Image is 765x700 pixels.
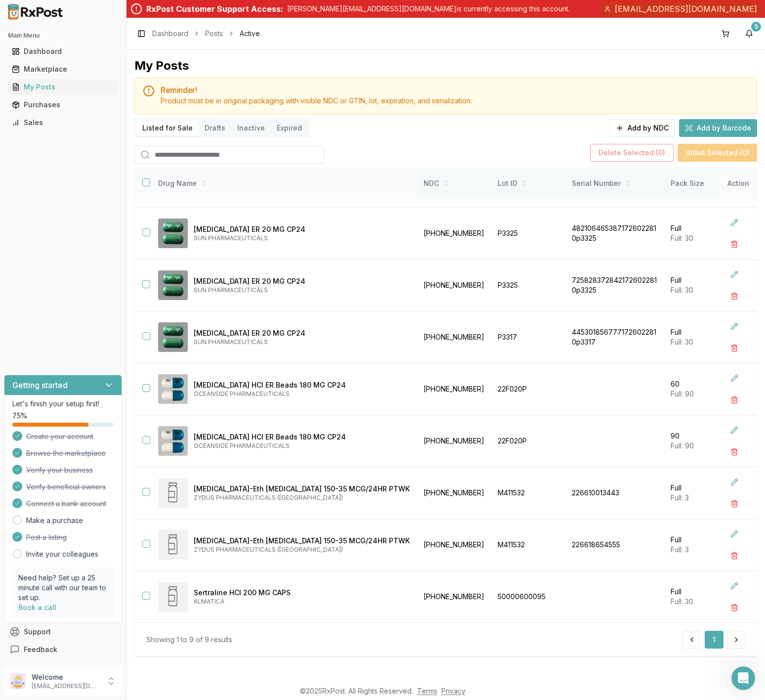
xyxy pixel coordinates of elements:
[566,519,665,571] td: 226618654555
[194,598,410,606] p: ALMATICA
[8,96,118,114] a: Purchases
[32,682,100,690] p: [EMAIL_ADDRESS][DOMAIN_NAME]
[152,29,260,39] nav: breadcrumb
[417,687,437,695] a: Terms
[199,120,231,136] button: Drafts
[572,178,659,188] div: Serial Number
[4,61,122,77] button: Marketplace
[725,547,743,565] button: Delete
[498,178,560,188] div: Lot ID
[194,380,410,390] p: [MEDICAL_DATA] HCl ER Beads 180 MG CP24
[158,219,188,248] img: Carvedilol Phosphate ER 20 MG CP24
[665,467,739,519] td: Full
[725,235,743,253] button: Delete
[240,29,260,39] span: Active
[271,120,308,136] button: Expired
[4,79,122,95] button: My Posts
[12,64,114,74] div: Marketplace
[492,519,566,571] td: M411532
[26,432,93,441] span: Create your account
[26,465,93,475] span: Verify your business
[671,597,693,606] span: Full: 30
[679,119,757,137] button: Add by Barcode
[194,276,410,286] p: [MEDICAL_DATA] ER 20 MG CP24
[194,390,410,398] p: OCEANSIDE PHARMACEUTICALS
[4,44,122,59] button: Dashboard
[671,286,693,294] span: Full: 30
[418,311,492,363] td: [PHONE_NUMBER]
[158,530,188,560] img: Norelgestromin-Eth Estradiol 150-35 MCG/24HR PTWK
[205,29,223,39] a: Posts
[418,467,492,519] td: [PHONE_NUMBER]
[665,311,739,363] td: Full
[731,666,755,690] iframe: Intercom live chat
[665,208,739,260] td: Full
[418,363,492,415] td: [PHONE_NUMBER]
[671,441,694,450] span: Full: 90
[158,374,188,404] img: dilTIAZem HCl ER Beads 180 MG CP24
[671,338,693,346] span: Full: 30
[161,86,749,94] h5: Reminder!
[418,260,492,311] td: [PHONE_NUMBER]
[720,168,757,200] th: Action
[725,339,743,357] button: Delete
[725,317,743,335] button: Edit
[418,415,492,467] td: [PHONE_NUMBER]
[134,58,189,74] div: My Posts
[26,448,106,458] span: Browse the marketplace
[609,119,675,137] button: Add by NDC
[26,499,106,509] span: Connect a bank account
[492,311,566,363] td: P3317
[12,46,114,56] div: Dashboard
[725,599,743,616] button: Delete
[158,582,188,612] img: Sertraline HCl 200 MG CAPS
[615,3,757,15] span: [EMAIL_ADDRESS][DOMAIN_NAME]
[671,390,694,398] span: Full: 90
[418,208,492,260] td: [PHONE_NUMBER]
[4,623,122,641] button: Support
[418,519,492,571] td: [PHONE_NUMBER]
[18,573,108,603] p: Need help? Set up a 25 minute call with our team to set up.
[665,519,739,571] td: Full
[492,467,566,519] td: M411532
[194,494,410,502] p: ZYDUS PHARMACEUTICALS ([GEOGRAPHIC_DATA])
[161,96,749,106] div: Product must be in original packaging with visible NDC or GTIN, lot, expiration, and serialization.
[424,178,486,188] div: NDC
[665,571,739,623] td: Full
[26,532,67,542] span: Post a listing
[725,443,743,461] button: Delete
[146,635,232,645] div: Showing 1 to 9 of 9 results
[32,672,100,682] p: Welcome
[725,525,743,543] button: Edit
[418,571,492,623] td: [PHONE_NUMBER]
[158,178,410,188] div: Drug Name
[492,363,566,415] td: 22F020P
[492,415,566,467] td: 22F020P
[4,4,67,20] img: RxPost Logo
[492,571,566,623] td: 50000600095
[231,120,271,136] button: Inactive
[751,22,761,32] div: 5
[8,60,118,78] a: Marketplace
[8,114,118,131] a: Sales
[24,645,57,655] span: Feedback
[12,100,114,110] div: Purchases
[4,97,122,113] button: Purchases
[158,426,188,456] img: dilTIAZem HCl ER Beads 180 MG CP24
[8,43,118,60] a: Dashboard
[725,391,743,409] button: Delete
[10,673,26,689] img: User avatar
[492,260,566,311] td: P3325
[194,338,410,346] p: SUN PHARMACEUTICALS
[741,26,757,42] button: 5
[665,415,739,467] td: 90
[725,287,743,305] button: Delete
[287,4,570,14] p: [PERSON_NAME][EMAIL_ADDRESS][DOMAIN_NAME] is currently accessing this account.
[12,82,114,92] div: My Posts
[725,369,743,387] button: Edit
[136,120,199,136] button: Listed for Sale
[26,482,106,492] span: Verify beneficial owners
[566,260,665,311] td: 7258283728421726022810p3325
[158,270,188,300] img: Carvedilol Phosphate ER 20 MG CP24
[194,224,410,234] p: [MEDICAL_DATA] ER 20 MG CP24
